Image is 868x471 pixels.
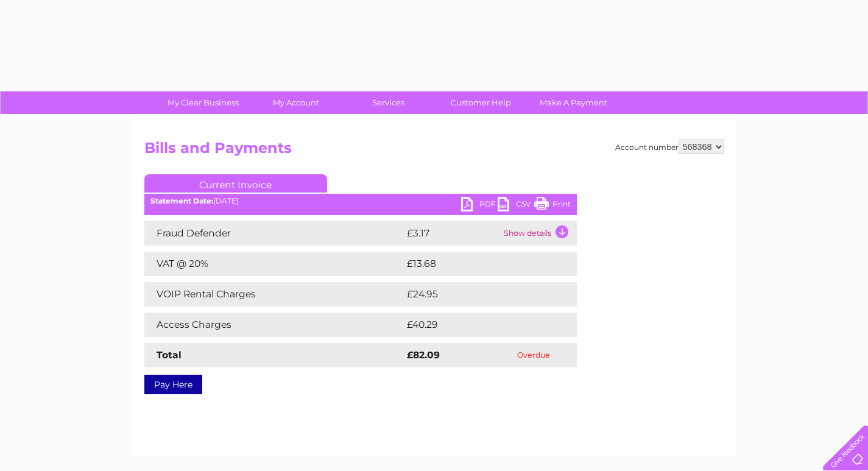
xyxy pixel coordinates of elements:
td: Overdue [490,343,577,367]
td: Fraud Defender [144,221,404,246]
a: Make A Payment [523,91,624,114]
strong: £82.09 [407,349,440,361]
td: Access Charges [144,313,404,337]
a: PDF [461,197,498,214]
a: CSV [498,197,534,214]
td: £24.95 [404,282,552,306]
a: Print [534,197,571,214]
a: Current Invoice [144,174,327,193]
td: £40.29 [404,313,552,337]
td: Show details [501,221,577,246]
a: Pay Here [144,375,202,394]
b: Statement Date: [150,196,213,205]
h2: Bills and Payments [144,140,724,163]
div: Account number [615,140,724,154]
a: Customer Help [431,91,531,114]
a: My Clear Business [153,91,253,114]
a: Services [338,91,439,114]
a: My Account [245,91,346,114]
td: £3.17 [404,221,501,246]
div: [DATE] [144,197,577,205]
td: VAT @ 20% [144,252,404,276]
td: VOIP Rental Charges [144,282,404,306]
strong: Total [157,349,182,361]
td: £13.68 [404,252,551,276]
